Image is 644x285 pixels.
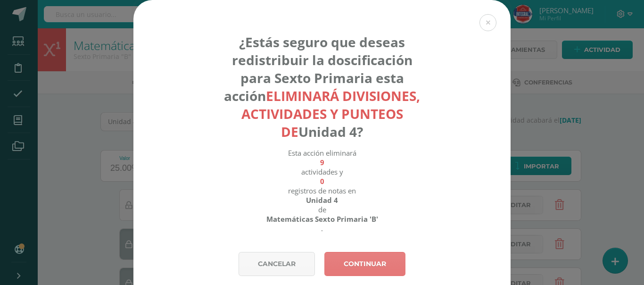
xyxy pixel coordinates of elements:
[266,214,378,224] strong: Matemáticas Sexto Primaria 'B'
[239,252,315,276] a: Cancelar
[320,158,324,167] strong: 9
[324,252,405,276] a: Continuar
[479,14,496,31] button: Close (Esc)
[218,148,427,233] div: Esta acción eliminará actividades y registros de notas en de .
[320,176,324,186] strong: 0
[241,87,421,141] strong: eliminará divisiones, actividades y punteos de
[218,33,427,141] h4: ¿Estás seguro que deseas redistribuir la doscificación para Sexto Primaria esta acción Unidad 4?
[306,195,338,205] strong: Unidad 4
